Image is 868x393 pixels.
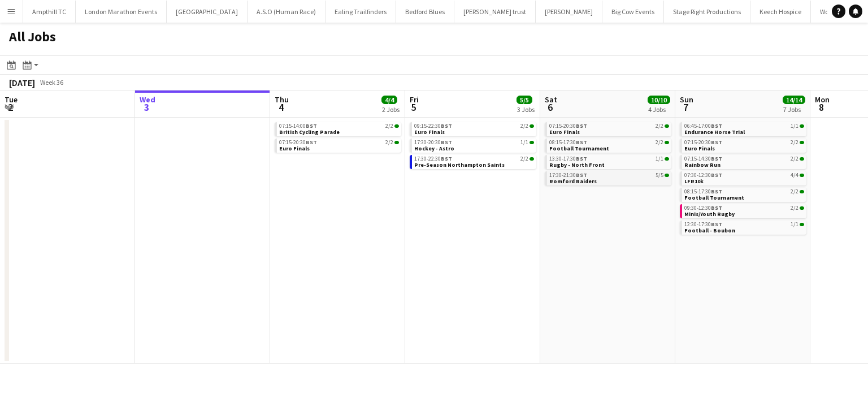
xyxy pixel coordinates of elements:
[680,221,806,237] div: 12:30-17:30BST1/1Football - Boubon
[684,189,722,195] span: 08:15-17:30
[545,155,671,171] div: 13:30-17:30BST1/1Rugby - North Front
[549,172,587,178] span: 17:30-21:30
[382,105,400,114] div: 2 Jobs
[711,221,722,228] span: BST
[549,155,669,168] a: 13:30-17:30BST1/1Rugby - North Front
[684,172,722,178] span: 07:30-12:30
[530,141,534,144] span: 1/1
[791,205,798,211] span: 2/2
[517,96,532,104] span: 5/5
[279,139,399,152] a: 07:15-20:30BST2/2Euro Finals
[800,206,804,210] span: 2/2
[791,123,798,129] span: 1/1
[396,1,454,23] button: Bedford Blues
[800,190,804,193] span: 2/2
[684,204,804,217] a: 09:30-12:30BST2/2Minis/Youth Rugby
[656,123,663,129] span: 2/2
[684,123,722,129] span: 06:45-17:00
[684,139,804,152] a: 07:15-20:30BST2/2Euro Finals
[410,155,536,171] div: 17:30-22:30BST2/2Pre-Season Northampton Saints
[549,140,587,145] span: 08:15-17:30
[385,123,393,129] span: 2/2
[665,157,669,161] span: 1/1
[684,227,735,234] span: Football - Boubon
[680,204,806,221] div: 09:30-12:30BST2/2Minis/Youth Rugby
[536,1,602,23] button: [PERSON_NAME]
[414,156,452,162] span: 17:30-22:30
[414,140,452,145] span: 17:30-20:30
[410,139,536,155] div: 17:30-20:30BST1/1Hockey - Astro
[275,94,289,105] span: Thu
[138,101,155,114] span: 3
[520,123,528,129] span: 2/2
[665,141,669,144] span: 2/2
[576,171,587,179] span: BST
[684,145,715,152] span: Euro Finals
[665,124,669,128] span: 2/2
[530,157,534,161] span: 2/2
[414,122,534,135] a: 09:15-22:30BST2/2Euro Finals
[648,96,670,104] span: 10/10
[441,155,452,162] span: BST
[273,101,289,114] span: 4
[520,140,528,145] span: 1/1
[783,105,805,114] div: 7 Jobs
[414,128,445,136] span: Euro Finals
[656,140,663,145] span: 2/2
[684,194,744,201] span: Football Tournament
[576,139,587,146] span: BST
[813,101,830,114] span: 8
[711,139,722,146] span: BST
[140,94,155,105] span: Wed
[684,128,745,136] span: Endurance Horse Trial
[656,172,663,178] span: 5/5
[684,221,804,234] a: 12:30-17:30BST1/1Football - Boubon
[684,210,735,218] span: Minis/Youth Rugby
[549,178,597,185] span: Romford Raiders
[549,123,587,129] span: 07:15-20:30
[711,155,722,162] span: BST
[408,101,419,114] span: 5
[665,174,669,177] span: 5/5
[279,128,340,136] span: British Cycling Parade
[410,94,419,105] span: Fri
[385,140,393,145] span: 2/2
[545,139,671,155] div: 08:15-17:30BST2/2Football Tournament
[306,139,317,146] span: BST
[549,139,669,152] a: 08:15-17:30BST2/2Football Tournament
[656,156,663,162] span: 1/1
[279,140,317,145] span: 07:15-20:30
[545,171,671,188] div: 17:30-21:30BST5/5Romford Raiders
[684,122,804,135] a: 06:45-17:00BST1/1Endurance Horse Trial
[543,101,557,114] span: 6
[711,122,722,129] span: BST
[76,1,167,23] button: London Marathon Events
[23,1,76,23] button: Ampthill TC
[167,1,248,23] button: [GEOGRAPHIC_DATA]
[545,94,557,105] span: Sat
[680,94,693,105] span: Sun
[325,1,396,23] button: Ealing Trailfinders
[800,141,804,144] span: 2/2
[394,141,399,144] span: 2/2
[549,161,605,169] span: Rugby - North Front
[549,122,669,135] a: 07:15-20:30BST2/2Euro Finals
[517,105,535,114] div: 3 Jobs
[414,161,505,169] span: Pre-Season Northampton Saints
[279,145,310,152] span: Euro Finals
[783,96,805,104] span: 14/14
[410,122,536,139] div: 09:15-22:30BST2/2Euro Finals
[680,171,806,188] div: 07:30-12:30BST4/4LFR10k
[279,122,399,135] a: 07:15-14:00BST2/2British Cycling Parade
[549,171,669,184] a: 17:30-21:30BST5/5Romford Raiders
[684,155,804,168] a: 07:15-14:30BST2/2Rainbow Run
[684,178,704,185] span: LFR10k
[3,101,18,114] span: 2
[530,124,534,128] span: 2/2
[9,77,35,88] div: [DATE]
[678,101,693,114] span: 7
[381,96,397,104] span: 4/4
[684,156,722,162] span: 07:15-14:30
[248,1,325,23] button: A.S.O (Human Race)
[275,122,401,139] div: 07:15-14:00BST2/2British Cycling Parade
